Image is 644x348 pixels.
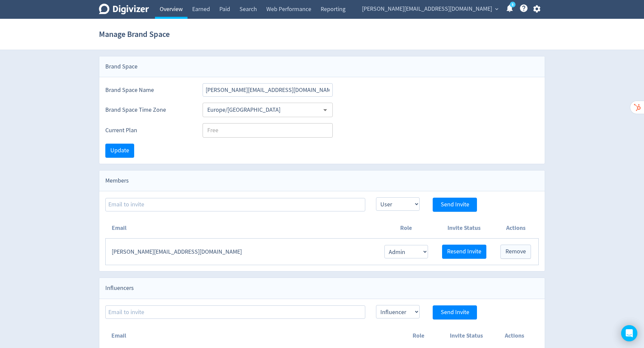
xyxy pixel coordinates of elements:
[105,86,192,94] label: Brand Space Name
[105,305,365,319] input: Email to invite
[435,218,493,239] th: Invite Status
[394,326,442,346] th: Role
[493,218,538,239] th: Actions
[99,278,545,299] div: Influencers
[105,198,365,211] input: Email to invite
[320,105,330,115] button: Open
[110,148,129,154] span: Update
[505,249,526,255] span: Remove
[494,6,500,12] span: expand_more
[447,249,481,255] span: Resend Invite
[99,170,545,191] div: Members
[106,218,377,239] th: Email
[362,4,492,14] span: [PERSON_NAME][EMAIL_ADDRESS][DOMAIN_NAME]
[99,23,170,45] h1: Manage Brand Space
[377,218,435,239] th: Role
[442,245,486,259] button: Resend Invite
[99,56,545,77] div: Brand Space
[512,2,514,7] text: 5
[203,83,333,97] input: Brand Space
[490,326,539,346] th: Actions
[442,326,491,346] th: Invite Status
[441,309,469,315] span: Send Invite
[433,305,477,319] button: Send Invite
[105,106,192,114] label: Brand Space Time Zone
[360,4,500,14] button: [PERSON_NAME][EMAIL_ADDRESS][DOMAIN_NAME]
[621,325,637,341] div: Open Intercom Messenger
[441,202,469,208] span: Send Invite
[500,245,531,259] button: Remove
[106,239,377,265] td: [PERSON_NAME][EMAIL_ADDRESS][DOMAIN_NAME]
[205,105,311,115] input: Select Timezone
[510,2,516,7] a: 5
[105,326,394,346] th: Email
[105,144,134,158] button: Update
[105,126,192,135] label: Current Plan
[433,198,477,212] button: Send Invite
